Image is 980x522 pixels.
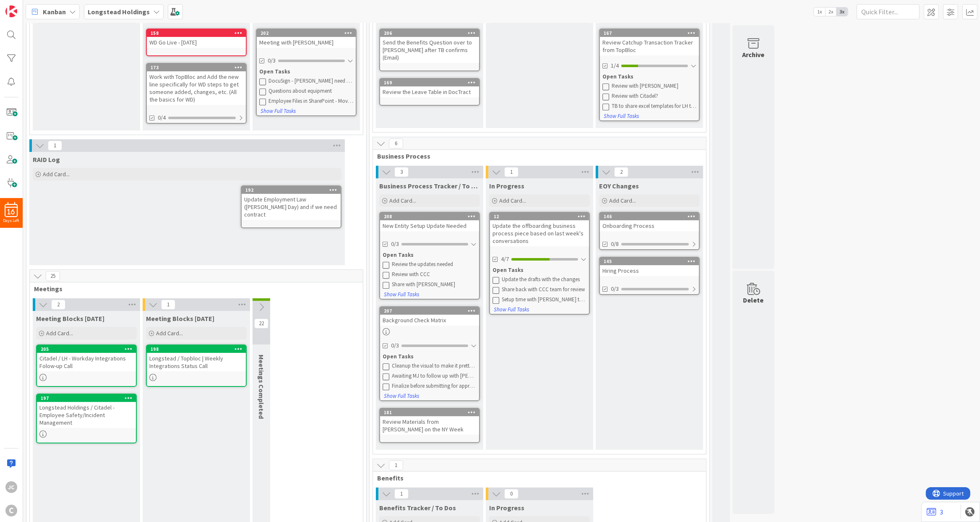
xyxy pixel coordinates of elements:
[391,240,399,248] span: 0/3
[389,138,403,149] span: 6
[242,186,341,194] div: 192
[88,8,150,16] b: Longstead Holdings
[5,481,17,493] div: JC
[380,409,479,416] div: 181
[493,305,529,314] button: Show Full Tasks
[502,286,586,293] div: Share back with CCC team for review
[43,7,66,17] span: Kanban
[743,50,765,60] div: Archive
[147,37,246,48] div: WD Go Live - [DATE]
[33,155,60,164] span: RAID Log
[257,37,356,48] div: Meeting with [PERSON_NAME]
[380,86,479,97] div: Review the Leave Table in DocTract
[604,30,699,36] div: 167
[927,507,943,517] a: 3
[814,8,825,16] span: 1x
[392,261,477,268] div: Review the updates needed
[51,300,65,310] span: 2
[257,29,356,48] div: 202Meeting with [PERSON_NAME]
[611,284,619,293] span: 0/3
[380,29,479,37] div: 206
[147,64,246,71] div: 173
[34,284,352,293] span: Meetings
[383,391,420,401] button: Show Full Tasks
[600,213,699,231] div: 146Onboarding Process
[380,213,479,231] div: 208New Entity Setup Update Needed
[268,56,276,65] span: 0/3
[609,197,636,204] span: Add Card...
[48,141,62,151] span: 1
[502,296,586,303] div: Setup time with [PERSON_NAME] to review
[43,170,70,178] span: Add Card...
[384,308,479,314] div: 207
[604,258,699,264] div: 145
[391,341,399,350] span: 0/3
[18,1,38,11] span: Support
[380,409,479,435] div: 181Review Materials from [PERSON_NAME] on the NY Week
[41,395,136,401] div: 197
[380,79,479,97] div: 169Review the Leave Table in DocTract
[389,197,416,204] span: Add Card...
[380,315,479,326] div: Background Check Matrix
[268,98,353,104] div: Employee Files in SharePoint - Moving to WD in the future state
[147,345,246,371] div: 198Longstead / Topbloc | Weekly Integrations Status Call
[37,345,136,353] div: 205
[490,220,589,246] div: Update the offboarding business process piece based on last week's conversations
[380,307,479,326] div: 207Background Check Matrix
[600,29,699,37] div: 167
[379,504,456,512] span: Benefits Tracker / To Dos
[611,240,619,248] span: 0/8
[151,65,246,70] div: 173
[147,64,246,105] div: 173Work with TopBloc and Add the new line specifically for WD steps to get someone added, changes...
[37,345,136,371] div: 205Citadel / LH - Workday Integrations Folow-up Call
[502,276,586,283] div: Update the drafts with the changes
[161,300,175,310] span: 1
[156,329,183,337] span: Add Card...
[37,394,136,402] div: 197
[600,265,699,276] div: Hiring Process
[36,314,104,323] span: Meeting Blocks Today
[394,167,409,177] span: 3
[600,258,699,276] div: 145Hiring Process
[242,194,341,220] div: Update Employment Law ([PERSON_NAME] Day) and if we need contract
[377,474,696,482] span: Benefits
[147,345,246,353] div: 198
[614,167,628,177] span: 2
[380,29,479,63] div: 206Send the Benefits Question over to [PERSON_NAME] after TB confirms (Email)
[504,167,519,177] span: 1
[147,353,246,371] div: Longstead / Topbloc | Weekly Integrations Status Call
[490,213,589,220] div: 12
[837,8,848,16] span: 3x
[37,394,136,428] div: 197Longstead Holdings / Citadel - Employee Safety/Incident Management
[46,271,60,281] span: 25
[392,271,477,278] div: Review with CCC
[392,383,477,389] div: Finalize before submitting for approval in DocTract
[392,373,477,379] div: Awaiting MJ to follow up with [PERSON_NAME] on [DEMOGRAPHIC_DATA] Worker
[254,318,268,329] span: 22
[600,213,699,220] div: 146
[380,307,479,315] div: 207
[489,504,524,512] span: In Progress
[146,314,214,323] span: Meeting Blocks Tomorrow
[380,37,479,63] div: Send the Benefits Question over to [PERSON_NAME] after TB confirms (Email)
[147,29,246,37] div: 158
[489,182,524,190] span: In Progress
[743,295,764,305] div: Delete
[5,5,17,17] img: Visit kanbanzone.com
[380,220,479,231] div: New Entity Setup Update Needed
[504,489,519,499] span: 0
[380,416,479,435] div: Review Materials from [PERSON_NAME] on the NY Week
[392,363,477,369] div: Cleanup the visual to make it pretty and upload into DocTract
[158,113,166,122] span: 0/4
[394,489,409,499] span: 1
[380,79,479,86] div: 169
[603,112,639,121] button: Show Full Tasks
[268,78,353,84] div: DocuSign - [PERSON_NAME] need to get her own account to track
[8,209,15,215] span: 16
[37,353,136,371] div: Citadel / LH - Workday Integrations Folow-up Call
[260,107,296,116] button: Show Full Tasks
[611,61,619,70] span: 1/4
[600,258,699,265] div: 145
[383,352,477,361] div: Open Tasks
[604,214,699,219] div: 146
